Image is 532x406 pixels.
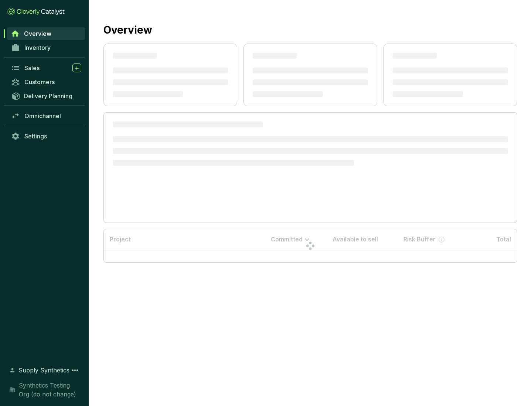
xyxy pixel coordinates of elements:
h2: Overview [103,22,152,38]
a: Customers [7,76,85,88]
span: Inventory [24,44,51,51]
span: Synthetics Testing Org (do not change) [19,381,81,399]
span: Overview [24,30,51,37]
span: Delivery Planning [24,92,72,100]
span: Supply Synthetics [18,366,69,375]
a: Inventory [7,41,85,54]
a: Delivery Planning [7,90,85,102]
a: Omnichannel [7,110,85,122]
span: Customers [24,78,55,86]
a: Overview [7,27,85,40]
span: Omnichannel [24,112,61,120]
a: Sales [7,62,85,74]
span: Settings [24,133,47,140]
a: Settings [7,130,85,142]
span: Sales [24,64,40,72]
